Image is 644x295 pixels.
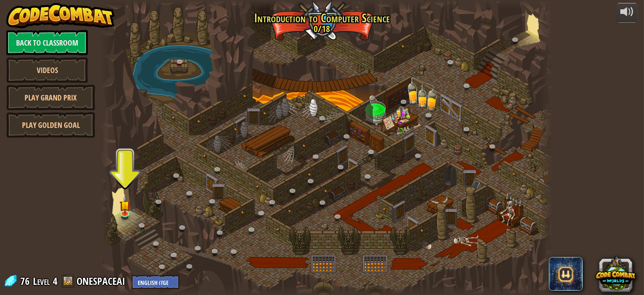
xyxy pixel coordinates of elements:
button: Adjust volume [617,3,638,23]
img: level-banner-started.png [120,195,131,214]
span: Level [33,274,50,288]
a: Play Golden Goal [6,112,95,138]
a: ONESPACEAI [76,274,128,288]
img: CodeCombat - Learn how to code by playing a game [6,3,115,28]
a: Back to Classroom [6,30,88,55]
a: Videos [6,57,88,83]
span: 4 [53,274,57,288]
span: 76 [20,274,32,288]
a: Play Grand Prix [6,85,95,110]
